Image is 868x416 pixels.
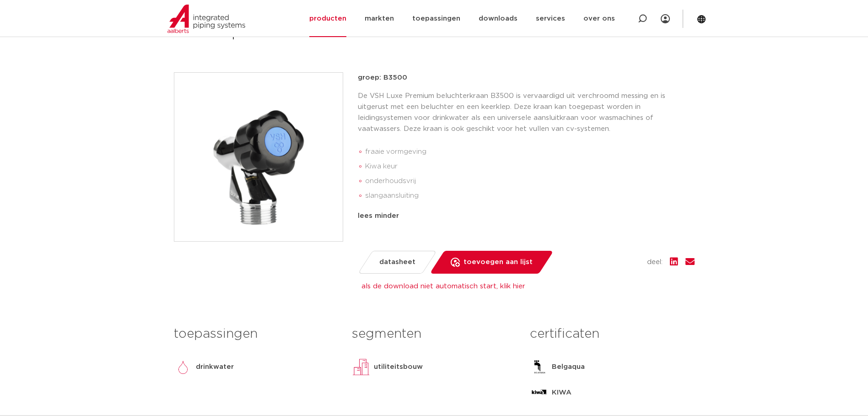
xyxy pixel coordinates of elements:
[530,325,694,343] h3: certificaten
[464,255,533,270] span: toevoegen aan lijst
[647,257,663,268] span: deel:
[174,358,192,376] img: drinkwater
[374,362,423,373] p: utiliteitsbouw
[358,91,695,135] p: De VSH Luxe Premium beluchterkraan B3500 is vervaardigd uit verchroomd messing en is uitgerust me...
[358,72,695,83] p: groep: B3500
[379,255,415,270] span: datasheet
[365,174,695,189] li: onderhoudsvrij
[365,159,695,174] li: Kiwa keur
[361,283,525,290] a: als de download niet automatisch start, klik hier
[552,362,585,373] p: Belgaqua
[552,387,571,398] p: KIWA
[174,325,338,343] h3: toepassingen
[196,362,234,373] p: drinkwater
[365,189,695,203] li: slangaansluiting
[352,358,370,376] img: utiliteitsbouw
[530,358,548,376] img: Belgaqua
[358,211,695,222] div: lees minder
[530,384,548,402] img: KIWA
[357,251,437,274] a: datasheet
[365,145,695,159] li: fraaie vormgeving
[352,325,516,343] h3: segmenten
[174,73,343,241] img: Product Image for VSH beluchterkraan Luxe Premium met keerklep DA-EB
